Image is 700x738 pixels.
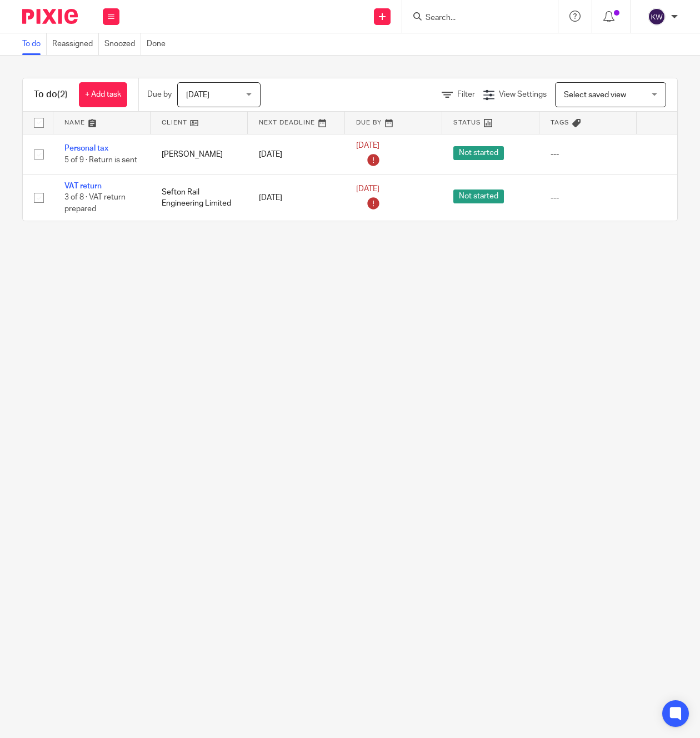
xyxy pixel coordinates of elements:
td: Sefton Rail Engineering Limited [151,175,248,221]
span: Not started [453,146,504,160]
p: Due by [147,89,172,100]
span: [DATE] [356,142,379,149]
span: Select saved view [564,91,626,99]
span: [DATE] [186,91,209,99]
img: Pixie [22,9,78,24]
div: --- [551,149,626,160]
a: + Add task [79,82,127,107]
span: (2) [57,90,68,99]
td: [DATE] [248,134,345,175]
td: [DATE] [248,175,345,221]
a: Snoozed [104,33,141,55]
span: Filter [457,91,475,98]
td: [PERSON_NAME] [151,134,248,175]
span: [DATE] [356,185,379,193]
span: 5 of 9 · Return is sent [64,156,137,164]
a: Done [147,33,171,55]
a: To do [22,33,47,55]
h1: To do [34,89,68,101]
span: View Settings [499,91,547,98]
input: Search [424,13,524,23]
div: --- [551,192,626,203]
span: Not started [453,190,504,203]
span: 3 of 8 · VAT return prepared [64,194,126,213]
a: VAT return [64,182,102,190]
img: svg%3E [648,8,666,26]
span: Tags [551,119,569,126]
a: Personal tax [64,144,108,152]
a: Reassigned [52,33,99,55]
